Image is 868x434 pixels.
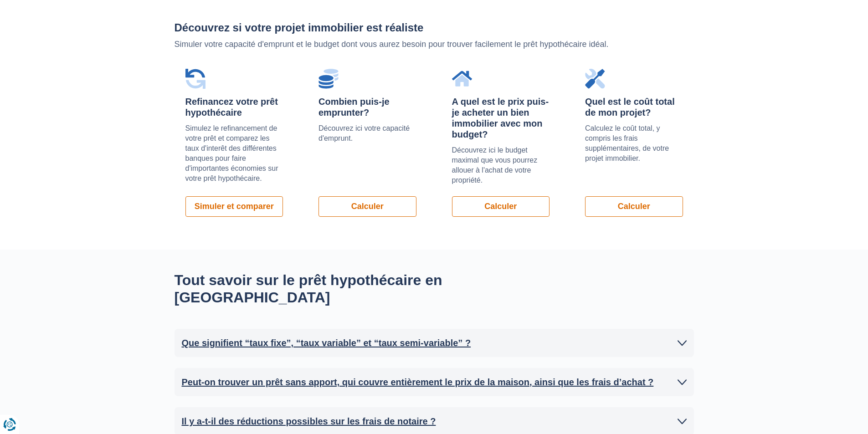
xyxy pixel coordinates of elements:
[318,196,416,217] a: Calculer
[175,39,694,51] p: Simuler votre capacité d'emprunt et le budget dont vous aurez besoin pour trouver facilement le p...
[318,96,416,118] div: Combien puis-je emprunter?
[182,375,687,389] a: Peut-on trouver un prêt sans apport, qui couvre entièrement le prix de la maison, ainsi que les f...
[182,336,687,350] a: Que signifient “taux fixe”, “taux variable” et “taux semi-variable” ?
[175,271,516,306] h2: Tout savoir sur le prêt hypothécaire en [GEOGRAPHIC_DATA]
[182,375,654,389] h2: Peut-on trouver un prêt sans apport, qui couvre entièrement le prix de la maison, ainsi que les f...
[182,414,436,428] h2: Il y a-t-il des réductions possibles sur les frais de notaire ?
[585,69,605,89] img: Quel est le coût total de mon projet?
[182,414,687,428] a: Il y a-t-il des réductions possibles sur les frais de notaire ?
[318,123,416,143] p: Découvrez ici votre capacité d'emprunt.
[185,69,205,89] img: Refinancez votre prêt hypothécaire
[185,96,283,118] div: Refinancez votre prêt hypothécaire
[585,123,683,163] p: Calculez le coût total, y compris les frais supplémentaires, de votre projet immobilier.
[175,22,694,34] h2: Découvrez si votre projet immobilier est réaliste
[182,336,471,350] h2: Que signifient “taux fixe”, “taux variable” et “taux semi-variable” ?
[318,69,339,89] img: Combien puis-je emprunter?
[585,96,683,118] div: Quel est le coût total de mon projet?
[452,196,550,217] a: Calculer
[185,196,283,217] a: Simuler et comparer
[585,196,683,217] a: Calculer
[452,145,550,185] p: Découvrez ici le budget maximal que vous pourrez allouer à l'achat de votre propriété.
[452,96,550,140] div: A quel est le prix puis-je acheter un bien immobilier avec mon budget?
[185,123,283,184] p: Simulez le refinancement de votre prêt et comparez les taux d'interêt des différentes banques pou...
[452,69,472,89] img: A quel est le prix puis-je acheter un bien immobilier avec mon budget?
